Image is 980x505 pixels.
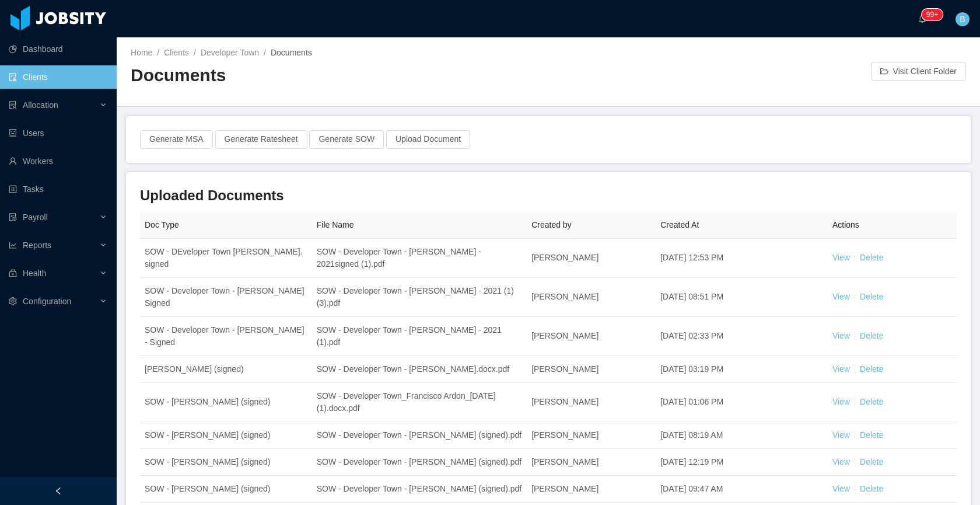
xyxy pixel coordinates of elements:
a: View [832,457,850,466]
td: SOW - Developer Town - [PERSON_NAME] - 2021signed (1).pdf [312,239,527,278]
a: View [832,364,850,374]
a: icon: robotUsers [9,121,107,145]
span: Documents [271,48,312,57]
td: [PERSON_NAME] [527,356,656,383]
a: Delete [860,430,883,440]
td: [DATE] 02:33 PM [656,317,828,356]
a: View [832,292,850,301]
td: [DATE] 01:06 PM [656,383,828,422]
td: [PERSON_NAME] [527,317,656,356]
a: icon: profileTasks [9,177,107,201]
a: Home [131,48,152,57]
a: icon: auditClients [9,65,107,89]
a: Delete [860,292,883,301]
a: Delete [860,331,883,340]
i: icon: medicine-box [9,269,17,277]
i: icon: solution [9,101,17,109]
td: SOW - [PERSON_NAME] (signed) [140,383,312,422]
span: / [264,48,266,57]
a: View [832,331,850,340]
button: icon: folder-openVisit Client Folder [871,62,966,81]
span: Actions [832,220,859,229]
span: / [194,48,196,57]
td: [PERSON_NAME] [527,278,656,317]
a: Delete [860,457,883,466]
a: View [832,397,850,406]
i: icon: line-chart [9,241,17,249]
td: [DATE] 08:19 AM [656,422,828,449]
td: [PERSON_NAME] [527,422,656,449]
td: [PERSON_NAME] [527,449,656,476]
td: [DATE] 12:53 PM [656,239,828,278]
span: Doc Type [145,220,179,229]
button: Upload Document [386,130,470,149]
td: SOW - Developer Town_Francisco Ardon_[DATE] (1).docx.pdf [312,383,527,422]
span: File Name [317,220,354,229]
a: Delete [860,253,883,262]
td: [PERSON_NAME] [527,239,656,278]
i: icon: setting [9,297,17,305]
td: [DATE] 12:19 PM [656,449,828,476]
span: / [157,48,159,57]
td: SOW - Developer Town - [PERSON_NAME] Signed [140,278,312,317]
span: Reports [23,241,51,250]
td: [PERSON_NAME] [527,476,656,503]
h3: Uploaded Documents [140,186,957,205]
a: Delete [860,364,883,374]
a: Delete [860,484,883,493]
td: [PERSON_NAME] (signed) [140,356,312,383]
button: Generate MSA [140,130,213,149]
a: Developer Town [201,48,259,57]
td: [PERSON_NAME] [527,383,656,422]
span: B [960,12,965,26]
a: Clients [164,48,189,57]
td: SOW - [PERSON_NAME] (signed) [140,449,312,476]
span: Allocation [23,100,58,110]
td: [DATE] 03:19 PM [656,356,828,383]
span: Created by [531,220,571,229]
sup: 245 [922,9,943,20]
td: SOW - Developer Town - [PERSON_NAME] (signed).pdf [312,449,527,476]
a: View [832,430,850,440]
a: View [832,484,850,493]
td: [DATE] 08:51 PM [656,278,828,317]
span: Payroll [23,213,48,222]
a: icon: pie-chartDashboard [9,37,107,61]
i: icon: bell [918,15,926,23]
span: Health [23,269,46,278]
span: Created At [660,220,699,229]
td: SOW - Developer Town - [PERSON_NAME].docx.pdf [312,356,527,383]
a: View [832,253,850,262]
span: Configuration [23,297,71,306]
button: Generate SOW [309,130,384,149]
a: Delete [860,397,883,406]
h2: Documents [131,64,548,88]
td: SOW - [PERSON_NAME] (signed) [140,476,312,503]
a: icon: userWorkers [9,149,107,173]
td: SOW - [PERSON_NAME] (signed) [140,422,312,449]
td: SOW - Developer Town - [PERSON_NAME] (signed).pdf [312,476,527,503]
i: icon: file-protect [9,213,17,221]
td: [DATE] 09:47 AM [656,476,828,503]
td: SOW - Developer Town - [PERSON_NAME] - 2021 (1).pdf [312,317,527,356]
button: Generate Ratesheet [215,130,307,149]
td: SOW - Developer Town - [PERSON_NAME] - Signed [140,317,312,356]
td: SOW - Developer Town - [PERSON_NAME] - 2021 (1) (3).pdf [312,278,527,317]
td: SOW - DEveloper Town [PERSON_NAME]. signed [140,239,312,278]
td: SOW - Developer Town - [PERSON_NAME] (signed).pdf [312,422,527,449]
